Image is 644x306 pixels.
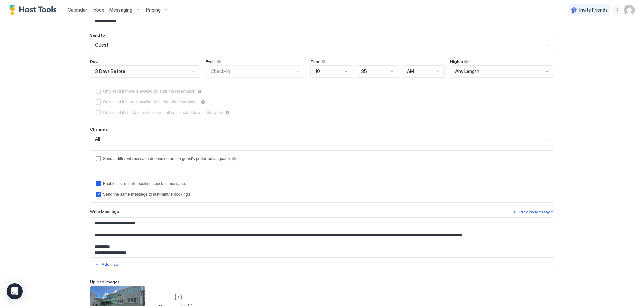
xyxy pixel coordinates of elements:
[407,68,414,74] span: AM
[624,5,635,15] div: User profile
[68,7,87,13] span: Calendar
[450,59,463,64] span: Nights
[90,209,119,214] span: Write Message
[96,110,548,115] div: isLimited
[96,181,548,186] div: lastMinuteMessageEnabled
[109,7,132,13] span: Messaging
[103,100,199,104] div: Only send if there is availability before the reservation
[94,260,119,268] button: Add Tag
[310,59,320,64] span: Time
[9,5,60,15] a: Host Tools Logo
[90,218,554,257] textarea: Input Field
[96,156,548,161] div: languagesEnabled
[96,192,548,197] div: lastMinuteMessageIsTheSame
[90,279,120,284] span: Upload Images
[103,156,230,161] div: Send a different message depending on the guest's preferred language
[102,261,118,267] div: Add Tag
[95,136,100,142] span: All
[512,208,554,216] button: Preview Message
[103,89,195,94] div: Only send if there is availability after the reservation
[103,192,190,197] div: Send the same message to last-minute bookings
[90,33,105,38] span: Send to
[455,68,479,74] span: Any Length
[579,7,608,13] span: Invite Friends
[93,7,104,13] span: Inbox
[90,15,554,27] input: Input Field
[103,181,186,186] div: Enable last-minute booking check-in message.
[519,209,553,215] div: Preview Message
[90,126,108,132] span: Channels
[93,6,104,13] a: Inbox
[96,99,548,105] div: beforeReservation
[96,89,548,94] div: afterReservation
[7,283,23,299] div: Open Intercom Messenger
[206,59,216,64] span: Event
[146,7,161,13] span: Pricing
[95,68,125,74] span: 3 Days Before
[95,42,108,48] span: Guest
[361,68,367,74] span: 35
[613,6,621,14] div: menu
[315,68,320,74] span: 10
[103,110,223,115] div: Only send if check-in or check-out fall on selected days of the week
[90,59,100,64] span: Days
[68,6,87,13] a: Calendar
